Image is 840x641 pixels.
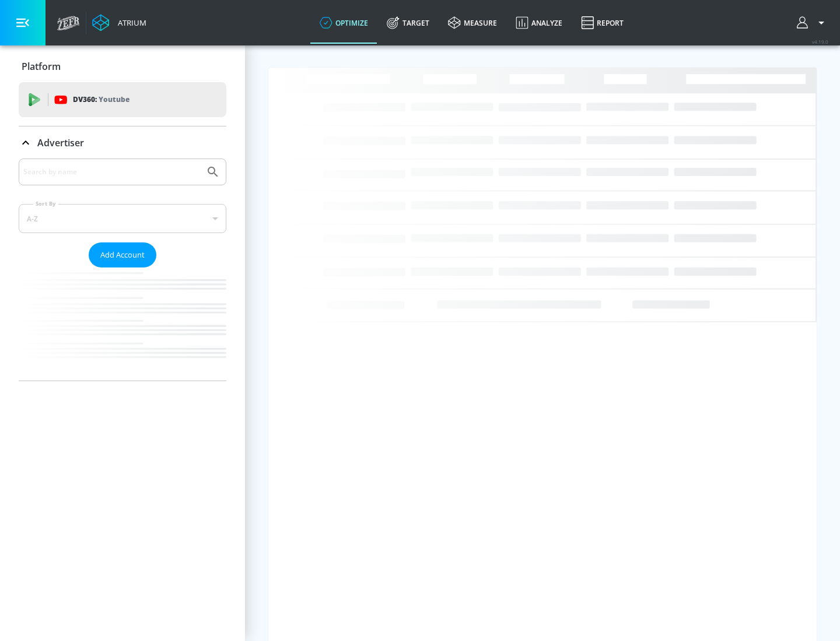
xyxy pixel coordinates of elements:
nav: list of Advertiser [19,267,226,381]
div: Atrium [113,17,146,28]
div: Advertiser [19,159,226,381]
p: Advertiser [37,136,84,149]
span: Add Account [100,248,145,262]
p: DV360: [73,93,129,106]
label: Sort By [33,200,58,207]
p: Platform [22,60,61,73]
span: v 4.19.0 [812,38,828,45]
button: Add Account [89,242,156,267]
div: Platform [19,50,226,83]
a: Atrium [92,14,146,31]
p: Youtube [99,93,129,105]
div: A-Z [19,204,226,233]
a: optimize [310,2,377,44]
a: Target [377,2,439,44]
div: Advertiser [19,126,226,159]
input: Search by name [23,164,200,179]
a: Report [572,2,633,44]
a: Analyze [506,2,572,44]
div: DV360: Youtube [19,82,226,117]
a: measure [439,2,506,44]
